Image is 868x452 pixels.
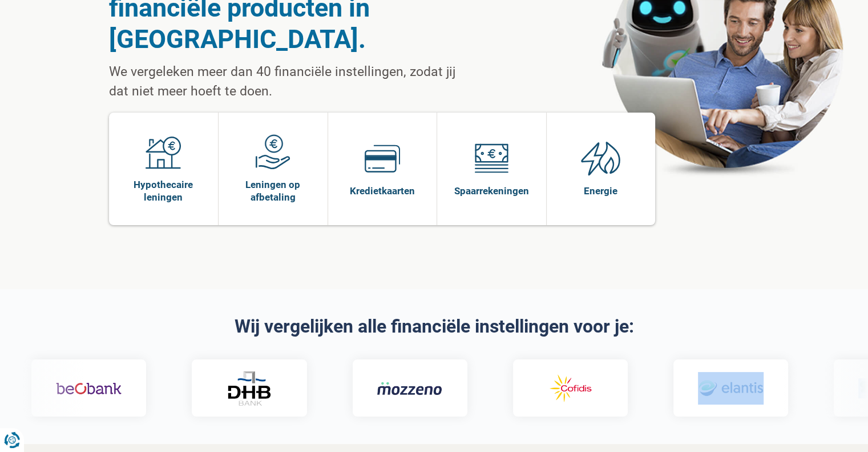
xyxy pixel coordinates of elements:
[584,185,617,197] span: Energie
[109,62,467,101] p: We vergeleken meer dan 40 financiële instellingen, zodat jij dat niet meer hoeft te doen.
[376,381,442,395] img: Mozzeno
[219,113,328,225] a: Leningen op afbetaling Leningen op afbetaling
[55,372,121,405] img: Beobank
[109,113,219,225] a: Hypothecaire leningen Hypothecaire leningen
[474,141,509,176] img: Spaarrekeningen
[454,185,529,197] span: Spaarrekeningen
[437,113,546,225] a: Spaarrekeningen Spaarrekeningen
[328,113,437,225] a: Kredietkaarten Kredietkaarten
[255,134,290,170] img: Leningen op afbetaling
[365,141,400,176] img: Kredietkaarten
[536,372,602,405] img: Cofidis
[146,134,181,170] img: Hypothecaire leningen
[225,371,271,406] img: DHB Bank
[547,113,656,225] a: Energie Energie
[109,317,760,337] h2: Wij vergelijken alle financiële instellingen voor je:
[224,178,322,203] span: Leningen op afbetaling
[350,185,415,197] span: Kredietkaarten
[115,178,213,203] span: Hypothecaire leningen
[581,141,621,176] img: Energie
[697,372,763,405] img: Elantis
